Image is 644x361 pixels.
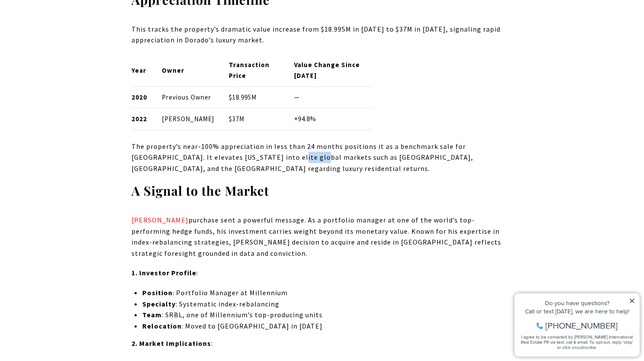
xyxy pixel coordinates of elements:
[142,287,513,299] li: : Portfolio Manager at Millennium
[9,19,125,26] div: Do you have questions?
[131,182,269,199] strong: A Signal to the Market
[142,322,181,330] strong: Relocation
[142,310,161,319] strong: Team
[131,215,513,259] p: purchase sent a powerful message. As a portfolio manager at one of the world’s top-performing hed...
[131,141,513,174] p: The property’s near-100% appreciation in less than 24 months positions it as a benchmark sale for...
[131,339,211,348] strong: 2. Market Implications
[131,24,513,46] p: This tracks the property’s dramatic value increase from $18.995M in [DATE] to $37M in [DATE], sig...
[162,92,214,103] p: Previous Owner
[142,321,513,332] li: : Moved to [GEOGRAPHIC_DATA] in [DATE]
[294,114,372,125] p: +94.8%
[9,28,125,34] div: Call or text [DATE], we are here to help!
[131,216,189,224] a: Glen Scheinberg’s - open in a new tab
[162,66,184,74] strong: Owner
[35,41,108,49] span: [PHONE_NUMBER]
[142,299,513,310] li: : Systematic index-rebalancing
[131,93,147,101] strong: 2020
[131,115,147,123] strong: 2022
[131,338,513,349] p: :
[142,300,175,308] strong: Specialty
[131,268,196,277] strong: 1. Investor Profile
[229,61,269,80] strong: Transaction Price
[229,92,280,103] p: $18.995M
[294,61,360,80] strong: Value Change Since [DATE]
[229,114,280,125] p: $37M
[11,53,123,70] span: I agree to be contacted by [PERSON_NAME] International Real Estate PR via text, call & email. To ...
[131,66,146,74] strong: Year
[142,288,172,297] strong: Position
[142,309,513,321] li: : SRBL, one of Millennium’s top-producing units
[162,114,214,125] p: [PERSON_NAME]
[131,268,513,279] p: :
[294,92,372,103] p: —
